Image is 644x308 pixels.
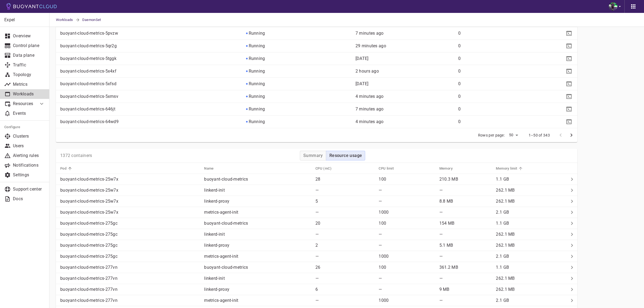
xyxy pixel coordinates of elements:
[355,69,379,74] span: Mon, 11 Aug 2025 07:38:28 CDT / Mon, 11 Aug 2025 12:38:28 UTC
[458,81,528,87] p: 0
[355,106,384,112] relative-time: 7 minutes ago
[379,166,401,171] span: CPU limit
[315,254,375,259] p: —
[439,287,492,292] p: 9 MB
[13,172,45,178] p: Settings
[565,44,573,48] span: kubectl -n linkerd-buoyant describe po/buoyant-cloud-metrics-5qr2g
[13,33,45,39] p: Overview
[249,106,265,112] p: Running
[60,287,200,292] p: buoyant-cloud-metrics-277vn
[496,166,524,171] span: Memory limit
[439,232,492,237] p: —
[13,143,45,149] p: Users
[355,81,369,86] relative-time: [DATE]
[60,243,200,248] p: buoyant-cloud-metrics-275gc
[565,31,573,35] span: kubectl -n linkerd-buoyant describe po/buoyant-cloud-metrics-5pvzw
[379,199,435,204] p: —
[439,298,492,303] p: —
[60,94,242,99] p: buoyant-cloud-metrics-5xmsv
[300,151,326,160] button: Summary
[204,166,221,171] span: Name
[249,31,265,36] p: Running
[60,153,92,158] p: 1372 containers
[13,101,34,106] p: Resources
[60,177,200,182] p: buoyant-cloud-metrics-25w7x
[355,56,369,61] relative-time: [DATE]
[565,94,573,98] span: kubectl -n linkerd-buoyant describe po/buoyant-cloud-metrics-5xmsv
[439,188,492,193] p: —
[13,153,45,158] p: Alerting rules
[496,243,567,248] p: 262.1 MB
[355,31,384,36] relative-time: 7 minutes ago
[60,276,200,281] p: buoyant-cloud-metrics-277vn
[379,221,435,226] p: 100
[315,177,375,182] p: 28
[60,106,242,112] p: buoyant-cloud-metrics-646jt
[439,166,460,171] span: Memory
[355,119,384,124] span: Mon, 11 Aug 2025 09:09:23 CDT / Mon, 11 Aug 2025 14:09:23 UTC
[496,287,567,292] p: 262.1 MB
[379,276,435,281] p: —
[315,188,375,193] p: —
[496,166,517,171] h5: Memory limit
[379,232,435,237] p: —
[439,210,492,215] p: —
[249,43,265,49] p: Running
[56,13,75,27] span: Workloads
[60,69,242,74] p: buoyant-cloud-metrics-5x4xf
[565,81,573,86] span: kubectl -n linkerd-buoyant describe po/buoyant-cloud-metrics-5xfsd
[496,221,567,226] p: 1.1 GB
[204,276,311,281] p: linkerd-init
[355,119,384,124] relative-time: 4 minutes ago
[204,221,311,226] p: buoyant-cloud-metrics
[355,94,384,99] relative-time: 4 minutes ago
[496,276,567,281] p: 262.1 MB
[60,81,242,87] p: buoyant-cloud-metrics-5xfsd
[60,43,242,49] p: buoyant-cloud-metrics-5qr2g
[204,254,311,259] p: metrics-agent-init
[13,111,45,116] p: Events
[496,188,567,193] p: 262.1 MB
[13,196,45,202] p: Docs
[355,31,384,36] span: Mon, 11 Aug 2025 09:06:22 CDT / Mon, 11 Aug 2025 14:06:22 UTC
[249,81,265,87] p: Running
[507,131,520,139] div: 50
[379,210,435,215] p: 1000
[60,221,200,226] p: buoyant-cloud-metrics-275gc
[60,210,200,215] p: buoyant-cloud-metrics-25w7x
[496,265,567,270] p: 1.1 GB
[565,119,573,124] span: kubectl -n linkerd-buoyant describe po/buoyant-cloud-metrics-64wd9
[60,166,73,171] span: Pod
[329,153,362,158] h4: Resource usage
[204,287,311,292] p: linkerd-proxy
[60,119,242,124] p: buoyant-cloud-metrics-64wd9
[13,62,45,68] p: Traffic
[355,81,369,86] span: Fri, 08 Aug 2025 23:21:09 CDT / Sat, 09 Aug 2025 04:21:09 UTC
[379,166,394,171] h5: CPU limit
[249,94,265,99] p: Running
[249,69,265,74] p: Running
[4,17,45,23] p: Expel
[82,13,108,27] span: DaemonSet
[315,221,375,226] p: 20
[315,210,375,215] p: —
[60,254,200,259] p: buoyant-cloud-metrics-275gc
[439,166,453,171] h5: Memory
[60,265,200,270] p: buoyant-cloud-metrics-277vn
[355,43,386,48] span: Mon, 11 Aug 2025 08:44:37 CDT / Mon, 11 Aug 2025 13:44:37 UTC
[379,188,435,193] p: —
[355,43,386,48] relative-time: 29 minutes ago
[60,56,242,61] p: buoyant-cloud-metrics-5tggk
[458,56,528,61] p: 0
[458,43,528,49] p: 0
[326,151,365,160] button: Resource usage
[458,31,528,36] p: 0
[565,107,573,111] span: kubectl -n linkerd-buoyant describe po/buoyant-cloud-metrics-646jt
[249,56,265,61] p: Running
[315,166,339,171] span: CPU (mC)
[13,43,45,48] p: Control plane
[315,243,375,248] p: 2
[439,199,492,204] p: 8.8 MB
[13,187,45,192] p: Support center
[355,56,369,61] span: Fri, 08 Aug 2025 23:35:30 CDT / Sat, 09 Aug 2025 04:35:30 UTC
